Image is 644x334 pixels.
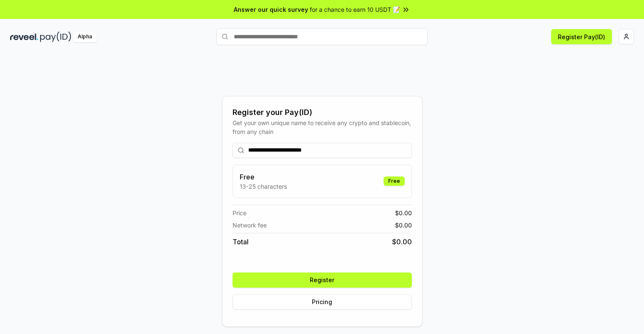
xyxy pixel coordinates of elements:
[240,172,287,182] h3: Free
[395,208,412,217] span: $ 0.00
[73,32,97,42] div: Alpha
[240,182,287,191] p: 13-25 characters
[310,5,400,14] span: for a chance to earn 10 USDT 📝
[384,176,405,186] div: Free
[10,32,38,42] img: reveel_dark
[234,5,308,14] span: Answer our quick survey
[233,221,267,230] span: Network fee
[40,32,71,42] img: pay_id
[233,294,412,310] button: Pricing
[233,273,412,288] button: Register
[395,221,412,230] span: $ 0.00
[233,107,412,118] div: Register your Pay(ID)
[233,118,412,136] div: Get your own unique name to receive any crypto and stablecoin, from any chain
[233,208,246,217] span: Price
[551,29,612,44] button: Register Pay(ID)
[392,237,412,247] span: $ 0.00
[233,237,249,247] span: Total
